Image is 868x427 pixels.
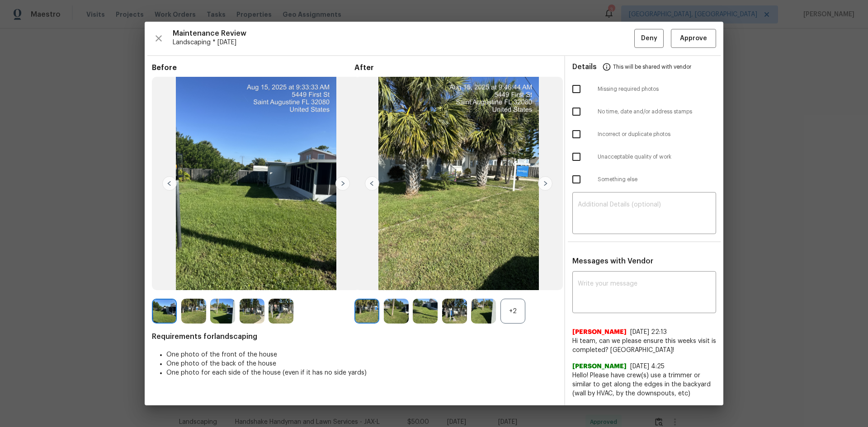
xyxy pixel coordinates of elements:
span: Maintenance Review [173,29,634,38]
span: Details [572,56,597,78]
span: No time, date and/or address stamps [598,108,716,116]
img: left-chevron-button-url [162,176,177,191]
span: Deny [641,33,657,44]
button: Deny [634,29,664,48]
span: Hello! Please have crew(s) use a trimmer or similar to get along the edges in the backyard (wall ... [572,371,716,398]
span: Something else [598,176,716,183]
span: After [354,63,557,72]
span: This will be shared with vendor [613,56,691,78]
span: Landscaping * [DATE] [173,38,634,47]
span: [DATE] 22:13 [630,329,667,335]
img: right-chevron-button-url [538,176,552,191]
span: Requirements for landscaping [152,332,557,341]
span: Messages with Vendor [572,258,653,265]
button: Approve [671,29,716,48]
span: [PERSON_NAME] [572,362,627,371]
div: Missing required photos [565,78,723,100]
div: Unacceptable quality of work [565,145,723,168]
span: Unacceptable quality of work [598,153,716,161]
span: [DATE] 4:25 [630,363,665,370]
li: One photo for each side of the house (even if it has no side yards) [166,368,557,377]
span: Incorrect or duplicate photos [598,131,716,138]
div: Something else [565,168,723,191]
img: right-chevron-button-url [335,176,350,191]
div: Incorrect or duplicate photos [565,123,723,145]
div: No time, date and/or address stamps [565,100,723,123]
span: [PERSON_NAME] [572,328,627,337]
li: One photo of the front of the house [166,350,557,359]
span: Missing required photos [598,85,716,93]
span: Hi team, can we please ensure this weeks visit is completed? [GEOGRAPHIC_DATA]! [572,337,716,355]
li: One photo of the back of the house [166,359,557,368]
img: left-chevron-button-url [365,176,379,191]
div: +2 [500,299,525,324]
span: Approve [680,33,707,44]
span: Before [152,63,354,72]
